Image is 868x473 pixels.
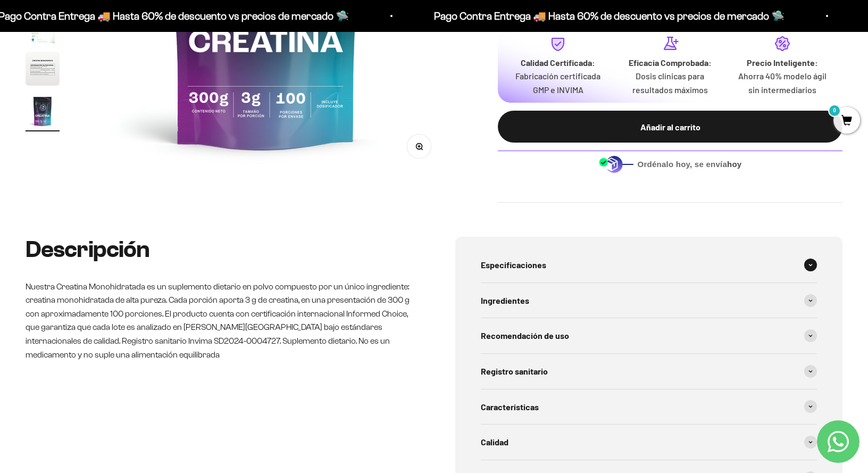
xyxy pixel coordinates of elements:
[481,318,817,353] summary: Recomendación de uso
[828,104,841,117] mark: 0
[481,294,529,308] span: Ingredientes
[511,69,606,96] p: Fabricación certificada GMP e INVIMA
[481,400,539,414] span: Características
[26,237,413,262] h2: Descripción
[638,159,742,170] span: Ordénalo hoy, se envía
[481,425,817,460] summary: Calidad
[26,94,60,131] button: Ir al artículo 9
[498,111,842,143] button: Añadir al carrito
[735,69,830,96] p: Ahorra 40% modelo ágil sin intermediarios
[833,115,860,127] a: 0
[521,57,595,68] strong: Calidad Certificada:
[727,160,741,169] b: hoy
[26,52,60,86] img: Creatina Monohidrato
[629,57,712,68] strong: Eficacia Comprobada:
[481,354,817,389] summary: Registro sanitario
[481,258,546,272] span: Especificaciones
[26,280,413,362] p: Nuestra Creatina Monohidratada es un suplemento dietario en polvo compuesto por un único ingredie...
[481,364,548,378] span: Registro sanitario
[481,435,508,449] span: Calidad
[599,155,633,173] img: Despacho sin intermediarios
[26,52,60,89] button: Ir al artículo 8
[379,7,730,24] p: Pago Contra Entrega 🚚 Hasta 60% de descuento vs precios de mercado 🛸
[481,247,817,283] summary: Especificaciones
[481,389,817,425] summary: Características
[481,329,569,343] span: Recomendación de uso
[747,57,818,68] strong: Precio Inteligente:
[623,69,718,96] p: Dosis clínicas para resultados máximos
[519,120,821,134] div: Añadir al carrito
[26,94,60,128] img: Creatina Monohidrato
[481,283,817,318] summary: Ingredientes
